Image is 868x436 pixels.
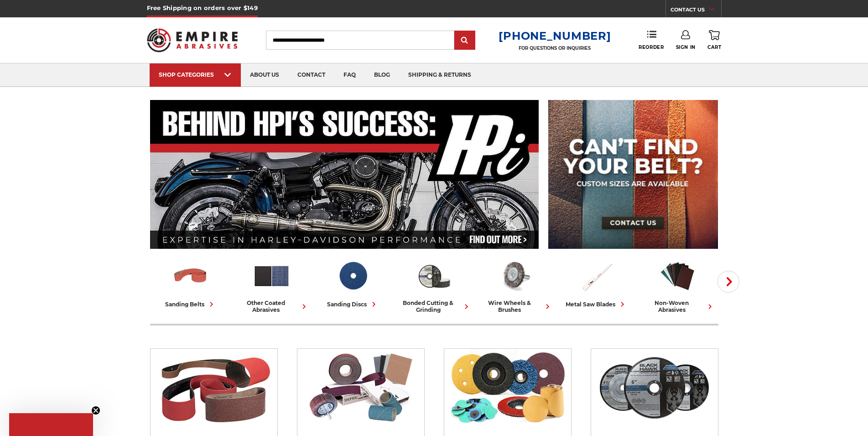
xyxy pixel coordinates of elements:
[456,32,474,50] input: Submit
[334,257,372,295] img: Sanding Discs
[9,413,93,436] div: Close teaser
[159,71,232,78] div: SHOP CATEGORIES
[241,63,288,87] a: about us
[659,257,696,295] img: Non-woven Abrasives
[172,257,209,295] img: Sanding Belts
[155,349,273,426] img: Sanding Belts
[301,349,420,426] img: Other Coated Abrasives
[235,299,309,313] div: other coated abrasives
[327,299,379,309] div: sanding discs
[641,299,715,313] div: non-woven abrasives
[147,22,238,58] img: Empire Abrasives
[334,63,365,87] a: faq
[165,299,216,309] div: sanding belts
[595,349,713,426] img: Bonded Cutting & Grinding
[641,257,715,313] a: non-woven abrasives
[397,257,471,313] a: bonded cutting & grinding
[639,30,664,50] a: Reorder
[560,257,634,309] a: metal saw blades
[235,257,309,313] a: other coated abrasives
[707,44,721,50] span: Cart
[670,5,721,17] a: CONTACT US
[91,406,100,415] button: Close teaser
[717,271,739,293] button: Next
[639,44,664,50] span: Reorder
[577,257,615,295] img: Metal Saw Blades
[399,63,480,87] a: shipping & returns
[496,257,534,295] img: Wire Wheels & Brushes
[676,44,696,50] span: Sign In
[316,257,390,309] a: sanding discs
[365,63,399,87] a: blog
[566,299,627,309] div: metal saw blades
[478,257,552,313] a: wire wheels & brushes
[448,349,567,426] img: Sanding Discs
[288,63,334,87] a: contact
[397,299,471,313] div: bonded cutting & grinding
[707,30,721,50] a: Cart
[415,257,453,295] img: Bonded Cutting & Grinding
[499,29,611,42] a: [PHONE_NUMBER]
[548,100,718,249] img: promo banner for custom belts.
[253,257,291,295] img: Other Coated Abrasives
[478,299,552,313] div: wire wheels & brushes
[150,100,539,249] img: Banner for an interview featuring Horsepower Inc who makes Harley performance upgrades featured o...
[154,257,228,309] a: sanding belts
[499,45,611,51] p: FOR QUESTIONS OR INQUIRIES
